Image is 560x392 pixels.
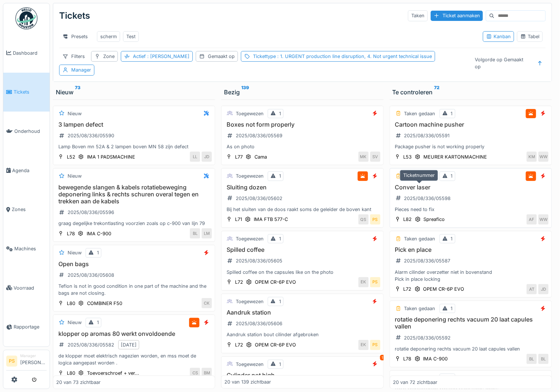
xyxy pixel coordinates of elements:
li: PS [6,356,17,367]
div: EK [358,277,369,287]
div: BL [527,354,537,364]
div: Toegewezen [236,173,264,179]
div: BL [538,354,549,364]
div: Toevoerschroef + ver... [87,370,139,377]
sup: 72 [434,88,440,97]
sup: 73 [75,88,80,97]
span: Zones [12,206,47,213]
div: Tickets [59,6,90,25]
div: PS [370,340,380,350]
div: AT [527,284,537,294]
div: 1 [451,173,453,179]
div: IMA C-900 [87,230,111,237]
a: Machines [3,229,50,268]
div: 2025/08/336/05587 [404,257,451,264]
div: Bij het sluiten van de doos raakt soms de geleider de boven kant [224,206,380,213]
div: 20 van 139 zichtbaar [224,379,271,386]
span: Dashboard [13,50,47,57]
h3: Spilled coffee [224,246,380,253]
h3: klopper op aromas 80 werkt onvoldoende [56,330,212,337]
div: Taken gedaan [404,235,436,242]
h3: Open bags [56,261,212,268]
div: L72 [235,279,243,286]
div: Toegewezen [236,110,264,117]
div: Toegewezen [236,235,264,242]
div: LL [190,152,200,162]
div: L80 [67,300,75,307]
div: Package pusher is not working properly [393,143,549,150]
h3: Cartoon machine pusher [393,121,549,128]
h3: rotatie deponering rechts vacuum 20 laat capules vallen [393,316,549,330]
div: 1 [279,298,281,305]
sup: 139 [241,88,249,97]
div: 1 [97,319,99,326]
div: Actief [133,53,189,60]
h3: Conver laser [393,184,549,191]
div: Aandruk station bout cilinder afgebroken [224,331,380,338]
div: 2025/08/336/05591 [404,132,450,139]
div: Nieuw [68,249,82,256]
div: L80 [67,370,75,377]
div: 2025/08/336/05590 [68,132,114,139]
div: WW [538,214,549,225]
div: 1 [451,110,453,117]
div: L78 [67,230,75,237]
div: Taken gedaan [404,305,436,312]
div: L53 [404,153,412,160]
div: Taken [408,10,428,21]
div: Lamp Boven mn 52A & 2 lampen boven MN 58 zijn defect [56,143,212,150]
div: Gemaakt op [208,53,235,60]
div: L77 [235,153,243,160]
h3: bewegende slangen & kabels rotatiebeweging deponering links & rechts schuren overal tegen en trek... [56,184,212,205]
div: Spilled coffee on the capsules like on the photo [224,269,380,276]
div: JD [202,152,212,162]
h3: Aandruk station [224,309,380,316]
div: L78 [404,355,412,362]
div: [DATE] [121,341,137,348]
div: SV [370,152,380,162]
span: Rapportage [14,323,47,330]
div: Zone [103,53,115,60]
div: CS [190,368,200,378]
div: IMA C-900 [423,355,448,362]
a: Dashboard [3,33,50,73]
div: 2025/08/336/05582 [68,341,114,348]
div: 2025/08/336/05598 [404,195,451,202]
div: PS [370,277,380,287]
div: PS [370,214,380,225]
div: Test [126,33,136,40]
div: 2025/08/336/05569 [236,132,282,139]
div: As on photo [224,143,380,150]
div: AF [527,214,537,225]
li: [PERSON_NAME] [20,353,47,369]
a: PS Manager[PERSON_NAME] [6,353,47,371]
a: Rapportage [3,308,50,347]
div: COMBINER F50 [87,300,122,307]
div: Pieces need to fix [393,206,549,213]
div: CK [202,298,212,308]
div: Cama [254,153,267,160]
div: OPEM CR-6P EVO [255,279,296,286]
div: BM [202,368,212,378]
div: 1 [279,173,281,179]
span: : [PERSON_NAME] [146,54,189,59]
div: rotatie deponering rechts vacuum 20 laat capules vallen [393,345,549,352]
div: 20 van 72 zichtbaar [393,379,437,386]
a: Agenda [3,151,50,190]
div: Kanban [486,33,511,40]
div: 2025/08/336/05608 [68,272,114,279]
div: BL [190,228,200,239]
span: : 1. URGENT production line disruption, 4. Not urgent technical issue [276,54,432,59]
div: Alarm cilinder overzetter niet in bovenstand Pick in place locking [393,269,549,283]
div: 1 [380,355,385,360]
span: Agenda [12,167,47,174]
div: L82 [404,216,412,223]
div: 1 [451,305,453,312]
div: 1 [97,249,99,256]
div: 2025/08/336/05596 [68,209,114,216]
a: Onderhoud [3,112,50,151]
div: de klopper moet elektrisch nagezien worden, en mss moet de logica aangepast worden . [56,352,212,366]
div: Taken gedaan [404,110,436,117]
div: 2025/08/336/05606 [236,320,282,327]
h3: Cylinder not high [224,372,380,379]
